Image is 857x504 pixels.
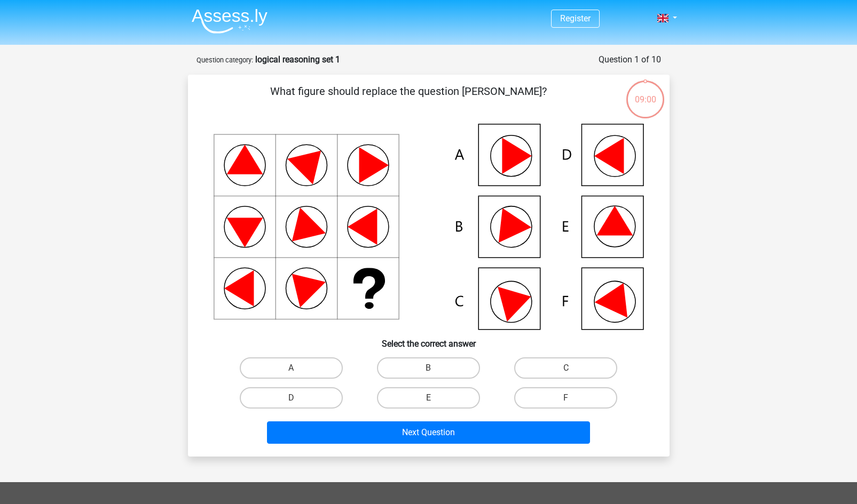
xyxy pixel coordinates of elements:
img: Assessly [192,9,268,34]
h6: Select the correct answer [205,330,652,349]
label: D [240,387,343,409]
p: What figure should replace the question [PERSON_NAME]? [205,83,612,115]
label: C [514,357,617,379]
a: Register [560,13,591,23]
label: E [377,387,480,409]
strong: logical reasoning set 1 [255,54,340,65]
small: Question category: [196,56,253,64]
label: B [377,357,480,379]
label: F [514,387,617,409]
div: Question 1 of 10 [599,53,661,66]
label: A [240,357,343,379]
div: 09:00 [625,79,665,106]
button: Next Question [267,421,590,444]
